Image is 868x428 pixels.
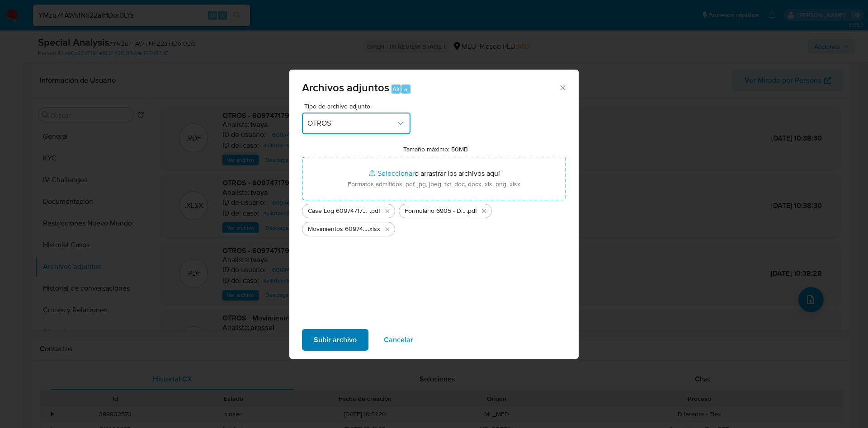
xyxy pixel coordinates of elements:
[308,207,370,216] span: Case Log 609747179 - 20_08_2025
[302,329,368,351] button: Subir archivo
[382,224,393,235] button: Eliminar Movimientos 609747179 - 20_08_2025.xlsx
[403,145,468,153] label: Tamaño máximo: 50MB
[404,85,407,94] span: a
[382,206,393,216] button: Eliminar Case Log 609747179 - 20_08_2025.pdf
[479,206,490,216] button: Eliminar Formulario 6905 - DGI.pdf
[302,80,389,95] span: Archivos adjuntos
[467,207,477,216] span: .pdf
[405,207,467,216] span: Formulario 6905 - DGI
[307,119,396,128] span: OTROS
[314,330,357,350] span: Subir archivo
[384,330,413,350] span: Cancelar
[304,103,413,109] span: Tipo de archivo adjunto
[308,225,368,234] span: Movimientos 609747179 - 20_08_2025
[372,329,425,351] button: Cancelar
[558,83,566,91] button: Cerrar
[302,113,410,134] button: OTROS
[392,85,400,94] span: Alt
[368,225,380,234] span: .xlsx
[370,207,380,216] span: .pdf
[302,200,566,236] ul: Archivos seleccionados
